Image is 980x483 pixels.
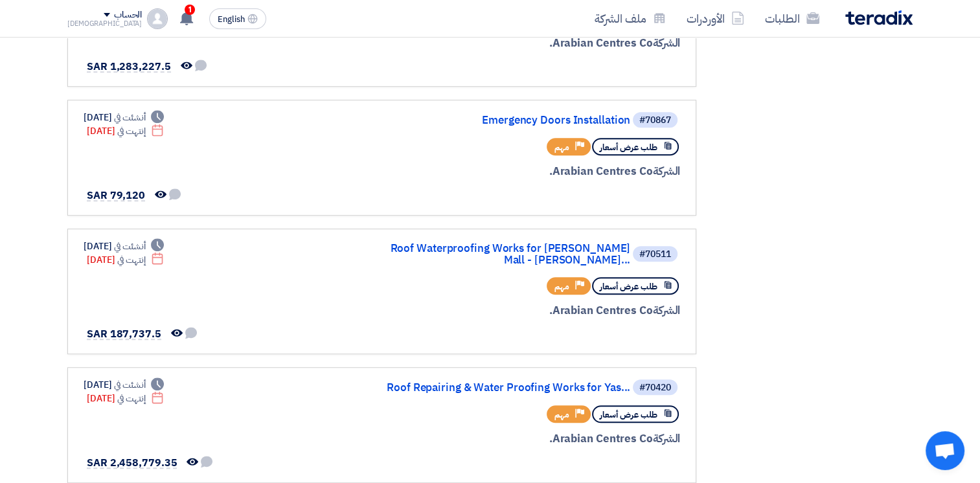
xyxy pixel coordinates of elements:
[554,141,569,153] span: مهم
[600,141,657,153] span: طلب عرض أسعار
[755,3,830,34] a: الطلبات
[114,10,142,21] div: الحساب
[87,326,161,342] span: SAR 187,737.5
[117,124,145,138] span: إنتهت في
[584,3,676,34] a: ملف الشركة
[117,253,145,267] span: إنتهت في
[600,409,657,421] span: طلب عرض أسعار
[676,3,755,34] a: الأوردرات
[87,455,177,471] span: SAR 2,458,779.35
[845,10,913,25] img: Teradix logo
[554,280,569,293] span: مهم
[653,163,681,179] span: الشركة
[114,111,145,124] span: أنشئت في
[369,163,680,180] div: Arabian Centres Co.
[639,116,671,125] div: #70867
[87,253,164,267] div: [DATE]
[218,15,245,24] span: English
[371,243,630,266] a: Roof Waterproofing Works for [PERSON_NAME] Mall - [PERSON_NAME]...
[84,111,164,124] div: [DATE]
[87,392,164,405] div: [DATE]
[209,8,266,29] button: English
[84,240,164,253] div: [DATE]
[554,409,569,421] span: مهم
[600,280,657,293] span: طلب عرض أسعار
[369,35,680,52] div: Arabian Centres Co.
[369,431,680,447] div: Arabian Centres Co.
[639,383,671,392] div: #70420
[117,392,145,405] span: إنتهت في
[639,250,671,259] div: #70511
[653,302,681,319] span: الشركة
[114,240,145,253] span: أنشئت في
[185,5,195,15] span: 1
[114,378,145,392] span: أنشئت في
[369,302,680,319] div: Arabian Centres Co.
[926,431,964,470] div: Open chat
[67,20,142,27] div: [DEMOGRAPHIC_DATA]
[653,35,681,51] span: الشركة
[371,115,630,126] a: Emergency Doors Installation
[87,124,164,138] div: [DATE]
[84,378,164,392] div: [DATE]
[371,382,630,394] a: Roof Repairing & Water Proofing Works for Yas...
[87,59,171,74] span: SAR 1,283,227.5
[653,431,681,447] span: الشركة
[147,8,168,29] img: profile_test.png
[87,188,145,203] span: SAR 79,120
